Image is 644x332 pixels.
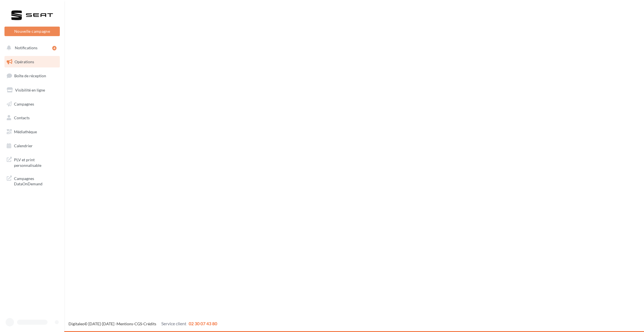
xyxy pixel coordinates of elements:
div: 4 [52,46,56,50]
span: Notifications [15,45,37,50]
a: Médiathèque [3,126,61,138]
a: Boîte de réception [3,70,61,82]
a: Contacts [3,112,61,124]
button: Nouvelle campagne [4,27,60,36]
span: Campagnes DataOnDemand [14,175,58,187]
a: Opérations [3,56,61,68]
span: Service client [161,321,186,326]
a: Campagnes DataOnDemand [3,172,61,189]
span: Visibilité en ligne [15,88,45,92]
span: 02 30 07 43 80 [189,321,217,326]
a: CGS [134,321,142,326]
span: Médiathèque [14,129,37,134]
span: Campagnes [14,101,34,106]
span: © [DATE]-[DATE] - - - [68,321,217,326]
span: Opérations [15,59,34,64]
span: Contacts [14,115,30,120]
a: Campagnes [3,98,61,110]
a: Digitaleo [68,321,84,326]
span: Calendrier [14,143,33,148]
a: Crédits [143,321,156,326]
a: Visibilité en ligne [3,84,61,96]
a: Calendrier [3,140,61,152]
a: PLV et print personnalisable [3,154,61,170]
span: PLV et print personnalisable [14,156,58,168]
span: Boîte de réception [14,73,46,78]
a: Mentions [117,321,133,326]
button: Notifications 4 [3,42,59,54]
